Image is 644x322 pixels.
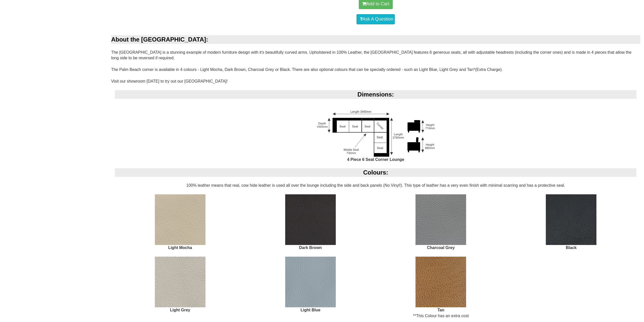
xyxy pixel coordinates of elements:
[416,257,466,307] img: Tan
[170,308,190,312] b: Light Grey
[299,245,322,250] b: Dark Brown
[438,308,444,312] b: Tan
[115,90,636,99] div: Dimensions:
[285,257,336,307] img: Light Blue
[115,168,636,177] div: Colours:
[566,245,577,250] b: Black
[155,257,205,307] img: Light Grey
[546,194,596,245] img: Black
[357,14,395,24] a: Ask A Question
[168,245,192,250] b: Light Mocha
[416,194,466,245] img: Charcoal Grey
[301,308,320,312] b: Light Blue
[285,194,336,245] img: Dark Brown
[155,194,205,245] img: Light Mocha
[427,245,454,250] b: Charcoal Grey
[111,35,640,44] div: About the [GEOGRAPHIC_DATA]:
[347,157,404,162] b: 4 Piece 6 Seat Corner Lounge
[317,110,435,157] img: Palm Beach Corner
[115,183,636,194] div: 100% leather means that real, cow hide leather is used all over the lounge including the side and...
